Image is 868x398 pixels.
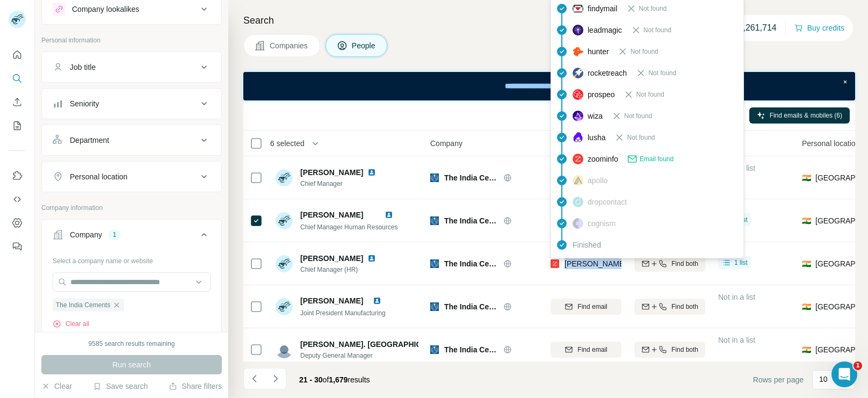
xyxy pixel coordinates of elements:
[573,47,583,56] img: provider hunter logo
[444,172,498,183] span: The India Cements
[70,135,109,146] div: Department
[93,381,148,392] button: Save search
[734,258,748,267] span: 1 list
[565,259,754,268] span: [PERSON_NAME][EMAIL_ADDRESS][DOMAIN_NAME]
[573,111,583,121] img: provider wiza logo
[739,21,777,34] p: 2,261,714
[634,299,705,315] button: Find both
[588,218,616,229] span: cognism
[853,361,862,370] span: 1
[802,215,811,226] span: 🇮🇳
[367,254,376,263] img: LinkedIn logo
[588,46,609,57] span: hunter
[430,173,439,182] img: Logo of The India Cements
[300,179,380,189] span: Chief Manager
[41,203,222,213] p: Company information
[70,98,99,109] div: Seniority
[323,375,329,384] span: of
[671,302,698,312] span: Find both
[588,25,622,35] span: leadmagic
[770,111,842,120] span: Find emails & mobiles (6)
[329,375,348,384] span: 1,679
[367,168,376,177] img: LinkedIn logo
[300,211,363,219] span: [PERSON_NAME]
[573,197,583,207] img: provider dropcontact logo
[243,72,855,100] iframe: Banner
[270,40,309,51] span: Companies
[627,133,655,142] span: Not found
[573,3,583,14] img: provider findymail logo
[276,169,293,186] img: Avatar
[300,265,380,274] span: Chief Manager (HR)
[588,3,617,14] span: findymail
[300,223,397,231] span: Chief Manager Human Resources
[588,89,615,100] span: prospeo
[430,138,462,149] span: Company
[831,361,857,387] iframe: Intercom live chat
[634,256,705,272] button: Find both
[41,35,222,45] p: Personal information
[802,172,811,183] span: 🇮🇳
[588,132,605,143] span: lusha
[276,255,293,272] img: Avatar
[42,54,221,80] button: Job title
[53,252,211,266] div: Select a company name or website
[42,222,221,252] button: Company1
[718,336,755,344] span: Not in a list
[588,68,627,78] span: rocketreach
[169,381,222,392] button: Share filters
[794,20,844,35] button: Buy credits
[444,215,498,226] span: The India Cements
[70,171,127,182] div: Personal location
[352,40,377,51] span: People
[636,90,664,99] span: Not found
[299,375,323,384] span: 21 - 30
[444,344,498,355] span: The India Cements
[9,190,26,209] button: Use Surfe API
[573,240,601,250] span: Finished
[9,116,26,135] button: My lists
[276,298,293,315] img: Avatar
[42,127,221,153] button: Department
[802,258,811,269] span: 🇮🇳
[643,25,671,35] span: Not found
[385,211,393,219] img: LinkedIn logo
[300,339,450,350] span: [PERSON_NAME]. [GEOGRAPHIC_DATA].
[243,368,265,389] button: Navigate to previous page
[300,309,386,317] span: Joint President Manufacturing
[573,175,583,186] img: provider apollo logo
[588,175,607,186] span: apollo
[56,300,110,310] span: The India Cements
[108,230,121,240] div: 1
[299,375,370,384] span: results
[430,216,439,225] img: Logo of The India Cements
[9,237,26,256] button: Feedback
[53,319,89,329] button: Clear all
[89,339,175,349] div: 9585 search results remaining
[577,302,607,312] span: Find email
[551,342,621,358] button: Find email
[802,301,811,312] span: 🇮🇳
[588,111,603,121] span: wiza
[718,293,755,301] span: Not in a list
[243,13,855,28] h4: Search
[802,138,859,149] span: Personal location
[551,258,559,269] img: provider zoominfo logo
[639,4,667,13] span: Not found
[749,107,850,124] button: Find emails & mobiles (6)
[276,341,293,358] img: Avatar
[270,138,305,149] span: 6 selected
[634,342,705,358] button: Find both
[624,111,652,121] span: Not found
[551,299,621,315] button: Find email
[671,259,698,269] span: Find both
[42,164,221,190] button: Personal location
[753,374,804,385] span: Rows per page
[671,345,698,354] span: Find both
[70,62,96,73] div: Job title
[9,45,26,64] button: Quick start
[9,69,26,88] button: Search
[265,368,286,389] button: Navigate to next page
[72,4,139,15] div: Company lookalikes
[640,154,674,164] span: Email found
